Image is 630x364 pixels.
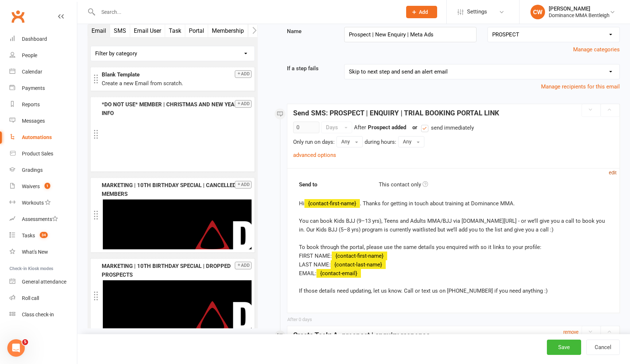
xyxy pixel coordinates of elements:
[467,4,487,20] span: Settings
[22,279,66,285] div: General attendance
[9,195,77,211] a: Workouts
[22,36,47,42] div: Dashboard
[185,24,208,37] button: Portal
[9,274,77,290] a: General attendance kiosk mode
[102,181,252,198] div: MARKETING | 10TH BIRTHDAY SPECIAL | CANCELLED MEMBERS
[293,180,373,189] strong: Send to
[408,123,474,132] div: or
[337,136,363,147] button: Any
[22,233,35,238] div: Tasks
[573,45,620,54] button: Manage categories
[22,249,48,255] div: What's New
[406,6,437,18] button: Add
[22,151,53,157] div: Product Sales
[9,64,77,80] a: Calendar
[586,340,620,355] button: Cancel
[293,331,430,339] strong: Create Task: A. prospect | enquiry response
[281,27,339,36] label: Name
[9,129,77,146] a: Automations
[9,211,77,227] a: Assessments
[102,79,252,88] div: Create a new Email from scratch.
[563,329,579,335] small: remove
[9,47,77,64] a: People
[22,200,44,206] div: Workouts
[293,138,335,146] div: Only run on days:
[130,24,165,37] button: Email User
[22,52,37,58] div: People
[419,9,428,15] span: Add
[22,102,40,107] div: Reports
[235,262,252,269] button: Add
[431,123,474,131] span: send immediately
[373,180,613,189] div: This contact only
[22,134,52,140] div: Automations
[102,100,252,118] div: *DO NOT USE* MEMBER | CHRISTMAS AND NEW YEARS INFO
[9,178,77,195] a: Waivers 1
[287,316,312,324] div: After 0 days
[293,152,336,158] a: advanced options
[398,136,424,147] button: Any
[9,290,77,306] a: Roll call
[549,5,610,12] div: [PERSON_NAME]
[96,7,397,17] input: Search...
[530,5,545,19] div: CW
[7,339,25,357] iframe: Intercom live chat
[541,83,620,90] a: Manage recipients for this email
[281,64,339,73] label: If a step fails
[235,100,252,108] button: Add
[110,24,130,37] button: SMS
[102,262,252,279] div: MARKETING | 10TH BIRTHDAY SPECIAL | DROPPED PROSPECTS
[299,199,608,295] div: Hi . Thanks for getting in touch about training at Dominance MMA. You can book Kids BJJ (9–13 yrs...
[9,80,77,96] a: Payments
[102,70,252,79] div: Blank Template
[44,183,50,189] span: 1
[22,69,42,75] div: Calendar
[22,118,45,124] div: Messages
[547,340,581,355] button: Save
[9,7,27,25] a: Clubworx
[9,96,77,113] a: Reports
[9,227,77,244] a: Tasks 34
[549,12,610,19] div: Dominance MMA Bentleigh
[9,113,77,129] a: Messages
[9,146,77,162] a: Product Sales
[365,138,396,146] div: during hours:
[22,167,43,173] div: Gradings
[40,232,48,238] span: 34
[88,24,110,37] button: Email
[293,109,499,117] strong: Send SMS: PROSPECT | ENQUIRY | TRIAL BOOKING PORTAL LINK
[22,85,45,91] div: Payments
[9,162,77,178] a: Gradings
[208,24,248,37] button: Membership
[609,170,617,175] small: edit
[368,124,406,131] strong: Prospect added
[22,295,39,301] div: Roll call
[354,124,366,131] span: After
[22,339,28,345] span: 5
[9,244,77,260] a: What's New
[235,70,252,78] button: Add
[9,306,77,323] a: Class kiosk mode
[22,312,54,317] div: Class check-in
[22,183,40,189] div: Waivers
[22,216,58,222] div: Assessments
[165,24,185,37] button: Task
[9,31,77,47] a: Dashboard
[235,181,252,189] button: Add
